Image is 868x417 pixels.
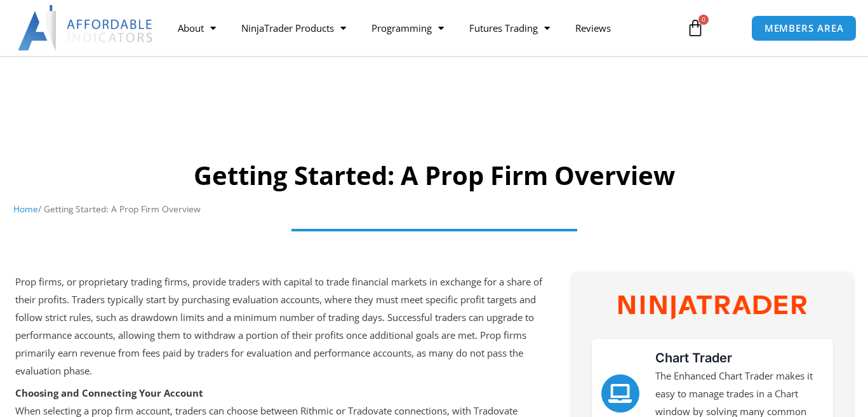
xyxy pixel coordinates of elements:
[601,374,639,413] a: Chart Trader
[563,13,624,43] a: Reviews
[15,386,203,399] strong: Choosing and Connecting Your Account
[165,13,229,43] a: About
[667,10,723,46] a: 0
[698,15,709,25] span: 0
[13,201,855,217] nav: Breadcrumb
[457,13,563,43] a: Futures Trading
[359,13,457,43] a: Programming
[751,15,857,41] a: MEMBERS AREA
[229,13,359,43] a: NinjaTrader Products
[618,296,806,319] img: NinjaTrader Wordmark color RGB | Affordable Indicators – NinjaTrader
[165,13,678,43] nav: Menu
[18,5,154,51] img: LogoAI | Affordable Indicators – NinjaTrader
[655,350,732,366] a: Chart Trader
[13,158,855,193] h1: Getting Started: A Prop Firm Overview
[13,203,38,215] a: Home
[15,273,545,379] p: Prop firms, or proprietary trading firms, provide traders with capital to trade financial markets...
[765,24,844,33] span: MEMBERS AREA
